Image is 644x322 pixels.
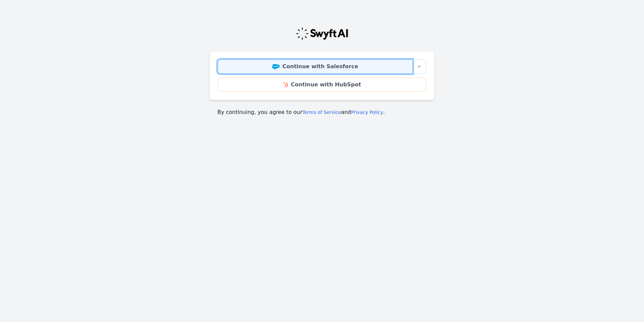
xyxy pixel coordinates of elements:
img: HubSpot [283,82,288,87]
a: Continue with HubSpot [218,78,426,92]
p: By continuing, you agree to our and . [217,108,427,116]
img: Swyft Logo [296,27,348,40]
a: Continue with Salesforce [218,59,413,74]
img: Salesforce [272,64,280,69]
a: Terms of Service [302,110,341,115]
a: Privacy Policy [351,110,383,115]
